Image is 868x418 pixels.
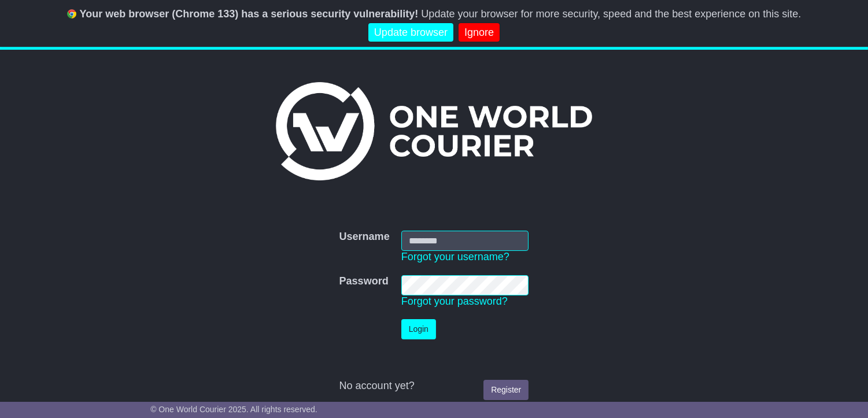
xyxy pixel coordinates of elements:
label: Username [339,231,390,243]
div: No account yet? [339,380,529,393]
span: Update your browser for more security, speed and the best experience on this site. [421,8,801,20]
a: Update browser [368,23,453,42]
span: © One World Courier 2025. All rights reserved. [150,405,317,414]
a: Ignore [459,23,500,42]
b: Your web browser (Chrome 133) has a serious security vulnerability! [80,8,419,20]
img: One World [276,82,592,180]
a: Forgot your password? [401,295,508,307]
a: Forgot your username? [401,251,509,262]
button: Login [401,319,436,339]
a: Register [483,380,529,400]
label: Password [339,275,389,288]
